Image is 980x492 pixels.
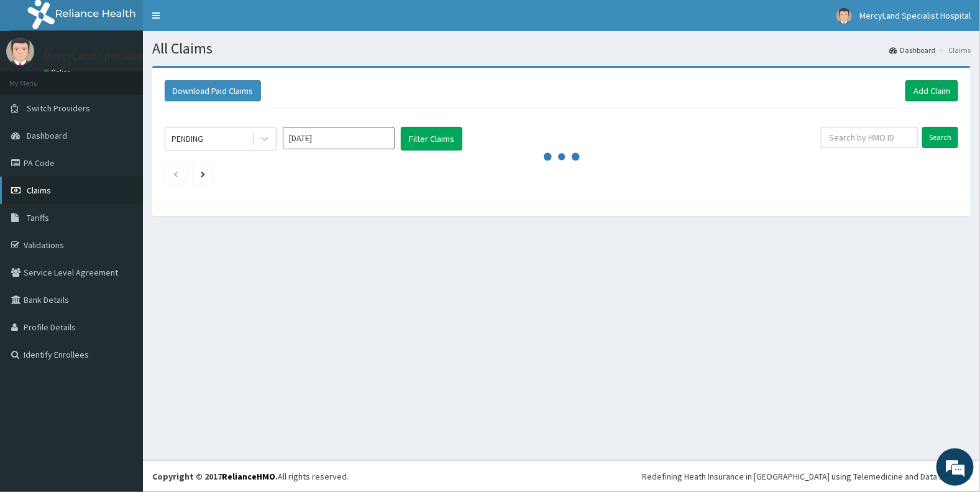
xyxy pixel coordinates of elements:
[27,130,67,141] span: Dashboard
[821,127,918,148] input: Search by HMO ID
[65,70,209,86] div: Chat with us now
[222,471,275,482] a: RelianceHMO
[152,471,278,482] strong: Copyright © 2017 .
[201,168,205,179] a: Next page
[204,6,234,36] div: Minimize live chat window
[44,68,73,77] a: Online
[922,127,958,148] input: Search
[936,45,971,55] li: Claims
[44,50,190,62] p: MercyLand Specialist Hospital
[27,212,49,223] span: Tariffs
[172,132,203,145] div: PENDING
[836,8,852,24] img: User Image
[72,157,172,282] span: We're online!
[283,127,395,149] input: Select Month and Year
[401,127,462,151] button: Filter Claims
[23,62,50,93] img: d_794563401_company_1708531726252_794563401
[889,45,935,55] a: Dashboard
[165,80,261,101] button: Download Paid Claims
[27,103,90,114] span: Switch Providers
[152,40,971,57] h1: All Claims
[905,80,958,101] a: Add Claim
[543,138,580,175] svg: audio-loading
[642,470,971,483] div: Redefining Heath Insurance in [GEOGRAPHIC_DATA] using Telemedicine and Data Science!
[6,340,237,383] textarea: Type your message and hit 'Enter'
[143,460,980,492] footer: All rights reserved.
[173,168,178,179] a: Previous page
[6,37,34,65] img: User Image
[27,185,51,196] span: Claims
[859,10,971,21] span: MercyLand Specialist Hospital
